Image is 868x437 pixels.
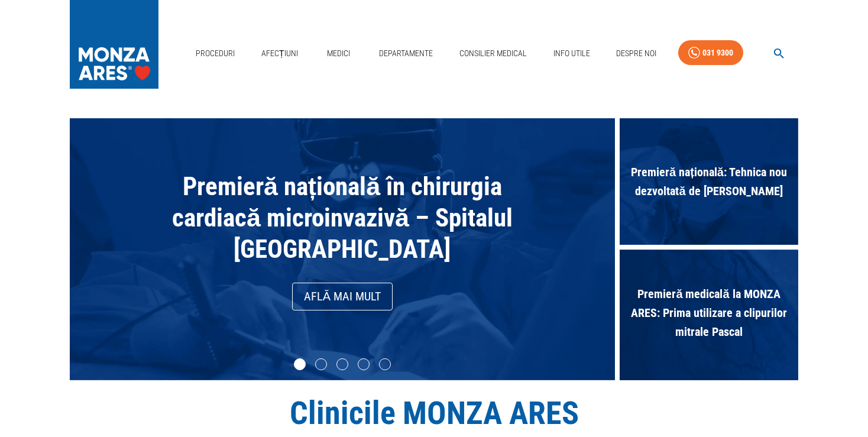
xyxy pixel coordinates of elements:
[620,157,798,206] span: Premieră națională: Tehnica nou dezvoltată de [PERSON_NAME]
[319,41,357,66] a: Medici
[374,41,438,66] a: Departamente
[620,250,798,381] div: Premieră medicală la MONZA ARES: Prima utilizare a clipurilor mitrale Pascal
[315,358,327,370] li: slide item 2
[358,358,370,370] li: slide item 4
[257,41,303,66] a: Afecțiuni
[549,41,595,66] a: Info Utile
[191,41,239,66] a: Proceduri
[620,118,798,250] div: Premieră națională: Tehnica nou dezvoltată de [PERSON_NAME]
[172,171,513,264] span: Premieră națională în chirurgia cardiacă microinvazivă – Spitalul [GEOGRAPHIC_DATA]
[611,41,661,66] a: Despre Noi
[294,358,306,370] li: slide item 1
[379,358,391,370] li: slide item 5
[678,40,743,66] a: 031 9300
[620,279,798,347] span: Premieră medicală la MONZA ARES: Prima utilizare a clipurilor mitrale Pascal
[336,358,348,370] li: slide item 3
[70,394,798,432] h1: Clinicile MONZA ARES
[455,41,532,66] a: Consilier Medical
[292,283,393,310] a: Află mai mult
[702,46,733,60] div: 031 9300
